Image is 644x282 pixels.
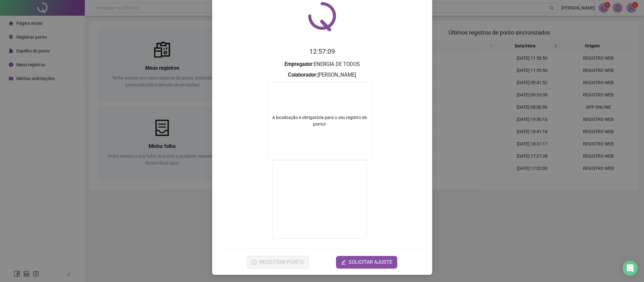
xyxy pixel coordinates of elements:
[336,256,397,268] button: editSOLICITAR AJUSTE
[247,256,309,268] button: REGISTRAR PONTO
[309,48,335,55] time: 12:57:09
[341,260,346,265] span: edit
[623,261,638,276] div: Open Intercom Messenger
[220,60,425,68] h3: : ENERGIA DE TODOS
[284,61,312,67] strong: Empregador
[288,72,316,78] strong: Colaborador
[349,258,392,266] span: SOLICITAR AJUSTE
[268,114,371,127] div: A localização é obrigatória para o seu registro de ponto!
[220,71,425,79] h3: : [PERSON_NAME]
[308,2,336,31] img: QRPoint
